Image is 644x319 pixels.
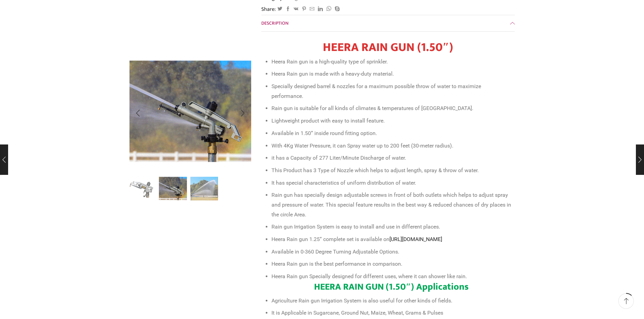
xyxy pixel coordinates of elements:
[271,57,511,67] li: Heera Rain gun is a high-quality type of sprinkler.
[190,175,218,203] a: p2
[128,176,156,204] img: Heera Raingun 1.50
[129,105,146,122] div: Previous slide
[271,82,511,101] li: Specially designed barrel & nozzles for a maximum possible throw of water to maximize performance.
[271,141,511,151] li: With 4Kg Water Pressure, it can Spray water up to 200 feet (30-meter radius).
[271,178,511,188] li: It has special characteristics of uniform distribution of water.
[271,190,511,219] li: Rain gun has specially design adjustable screws in front of both outlets which helps to adjust sp...
[314,279,468,295] strong: HEERA RAIN GUN (1.50″) Applications
[271,222,511,232] li: Rain gun Irrigation System is easy to install and use in different places.
[271,104,511,113] li: Rain gun is suitable for all kinds of climates & temperatures of [GEOGRAPHIC_DATA].
[234,105,251,122] div: Next slide
[128,176,156,203] li: 1 / 3
[190,176,218,203] li: 3 / 3
[271,272,511,293] li: Heera Rain gun Specially designed for different uses, where it can shower like rain.
[271,69,511,79] li: Heera Rain gun is made with a heavy-duty material.
[271,308,511,318] li: It is Applicable in Sugarcane, Ground Nut, Maize, Wheat, Grams & Pulses
[159,175,187,203] a: p1
[261,5,276,13] span: Share:
[261,19,288,27] span: Description
[271,259,511,269] li: Heera Rain gun is the best performance in comparison.
[271,153,511,163] li: it has a Capacity of 277 Liter/Minute Discharge of water.
[271,129,511,138] li: Available in 1.50” inside round fitting option.
[271,166,511,176] li: This Product has 3 Type of Nozzle which helps to adjust length, spray & throw of water.
[271,235,511,244] li: Heera Rain gun 1.25” complete set is available on
[271,247,511,257] li: Available in 0-360 Degree Turning Adjustable Options.
[389,236,442,242] a: [URL][DOMAIN_NAME]
[271,116,511,126] li: Lightweight product with easy to install feature.
[271,296,511,306] li: Agriculture Rain gun Irrigation System is also useful for other kinds of fields.
[129,51,251,172] div: 2 / 3
[323,37,453,57] strong: HEERA RAIN GUN (1.50″)
[159,176,187,203] li: 2 / 3
[261,15,515,31] a: Description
